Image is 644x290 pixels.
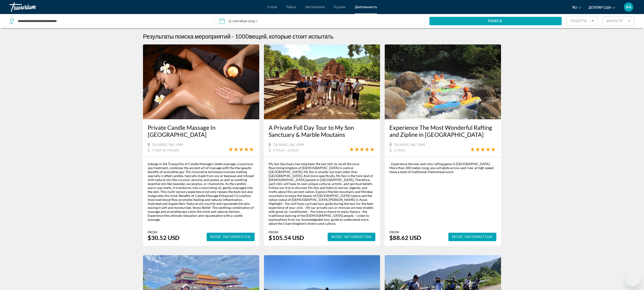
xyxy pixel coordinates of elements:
[331,235,372,239] span: More Information
[269,230,304,234] div: From
[448,233,496,241] button: More Information
[355,5,377,9] a: Деятельность
[389,234,421,241] div: $88.62 USD
[207,233,255,241] button: More Information
[143,44,259,119] img: 72.jpg
[152,148,179,152] span: 1 hour 30 minutes
[452,235,493,239] span: More Information
[572,4,582,11] button: Изменить язык
[264,44,380,119] img: 27.jpg
[622,2,635,12] button: Меню пользователя
[625,271,640,286] iframe: Кнопка запуска окна обмена сообщениями
[232,33,234,40] font: -
[152,143,183,147] span: Da Nang, NA, VNM
[389,124,496,138] a: Experience The Most Wonderful Rafting and Zipline in [GEOGRAPHIC_DATA]
[148,230,179,234] div: From
[269,124,376,138] a: A Private Full Day Tour to My Son Sanctuary & Marble Moutains
[269,234,304,241] div: $105.54 USD
[589,6,611,9] font: доллар США
[385,44,501,119] img: 85.jpg
[334,5,345,9] a: Круизы
[570,18,594,24] mat-select: Сортировать по
[328,233,376,241] button: More Information
[148,162,255,221] div: Indulge in the Tranquility of Candle Massage Candle massage, a luxurious spa treatment, combines ...
[570,19,607,23] font: Лидеры продаж
[389,162,496,174] div: - Experience the one-and-only rafting game in [GEOGRAPHIC_DATA] - More than 300 meters long, you ...
[249,33,333,40] font: вещей, которые стоит испытать
[394,143,425,147] span: Da Nang, NA, VNM
[305,5,325,9] a: Автомобили
[273,148,299,152] span: 8 hours - 9 hours
[148,234,179,241] div: $30.52 USD
[286,5,296,9] a: Рейсы
[148,124,255,138] a: Private Candle Massage In [GEOGRAPHIC_DATA]
[603,16,634,26] button: Фильтр
[273,143,304,147] span: Da Nang, NA, VNM
[9,1,56,13] a: Травориум
[394,148,405,152] span: 5 hours
[429,17,562,25] button: Поиск
[235,33,249,40] font: 1000
[589,4,615,11] button: Изменить валюту
[143,33,231,40] font: Результаты поиска мероприятий
[572,6,577,9] font: ru
[626,4,631,9] font: АА
[219,14,424,28] button: Дата: 12 сентября 2025 г.
[267,5,277,9] a: Отели
[389,230,421,234] div: From
[269,162,376,225] div: My Son Sanctuary has long been the last relic to recall the once flourishing kingdom of [DEMOGRAP...
[488,19,503,23] font: Поиск
[210,235,251,239] span: More Information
